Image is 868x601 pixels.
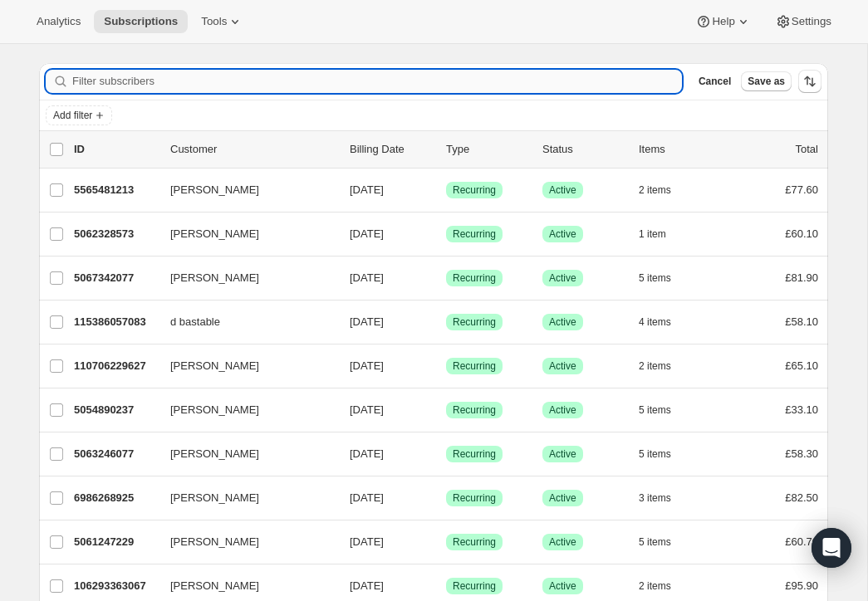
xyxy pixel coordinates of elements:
[350,491,384,504] span: [DATE]
[639,486,689,510] button: 3 items
[785,183,818,196] span: £77.60
[27,10,91,33] button: Analytics
[201,15,227,28] span: Tools
[639,178,689,202] button: 2 items
[639,310,689,334] button: 4 items
[74,266,818,290] div: 5067342077[PERSON_NAME][DATE]SuccessRecurringSuccessActive5 items£81.90
[748,75,785,88] span: Save as
[446,141,529,158] div: Type
[453,359,496,373] span: Recurring
[74,222,818,246] div: 5062328573[PERSON_NAME][DATE]SuccessRecurringSuccessActive1 item£60.10
[453,403,496,417] span: Recurring
[639,354,689,378] button: 2 items
[74,534,157,550] p: 5061247229
[542,141,625,158] p: Status
[549,271,576,285] span: Active
[94,10,188,33] button: Subscriptions
[453,271,496,285] span: Recurring
[170,534,259,550] span: [PERSON_NAME]
[74,490,157,506] p: 6986268925
[350,315,384,328] span: [DATE]
[350,141,433,158] p: Billing Date
[692,71,738,91] button: Cancel
[160,397,326,423] button: [PERSON_NAME]
[350,359,384,372] span: [DATE]
[74,402,157,418] p: 5054890237
[785,535,818,548] span: £60.70
[639,141,722,158] div: Items
[639,266,689,290] button: 5 items
[350,403,384,416] span: [DATE]
[785,403,818,416] span: £33.10
[170,490,259,506] span: [PERSON_NAME]
[350,535,384,548] span: [DATE]
[74,530,818,554] div: 5061247229[PERSON_NAME][DATE]SuccessRecurringSuccessActive5 items£60.70
[549,447,576,461] span: Active
[549,183,576,197] span: Active
[639,227,666,241] span: 1 item
[74,358,157,374] p: 110706229627
[639,579,671,593] span: 2 items
[72,70,682,93] input: Filter subscribers
[170,446,259,462] span: [PERSON_NAME]
[160,441,326,467] button: [PERSON_NAME]
[74,182,157,198] p: 5565481213
[712,15,734,28] span: Help
[785,491,818,504] span: £82.50
[160,529,326,555] button: [PERSON_NAME]
[170,358,259,374] span: [PERSON_NAME]
[549,491,576,505] span: Active
[785,359,818,372] span: £65.10
[798,70,821,93] button: Sort the results
[785,271,818,284] span: £81.90
[639,315,671,329] span: 4 items
[549,403,576,417] span: Active
[74,141,157,158] p: ID
[74,398,818,422] div: 5054890237[PERSON_NAME][DATE]SuccessRecurringSuccessActive5 items£33.10
[350,271,384,284] span: [DATE]
[37,15,81,28] span: Analytics
[350,183,384,196] span: [DATE]
[785,447,818,460] span: £58.30
[639,222,684,246] button: 1 item
[74,442,818,466] div: 5063246077[PERSON_NAME][DATE]SuccessRecurringSuccessActive5 items£58.30
[639,535,671,549] span: 5 items
[685,10,761,33] button: Help
[160,485,326,511] button: [PERSON_NAME]
[104,15,178,28] span: Subscriptions
[639,183,671,197] span: 2 items
[785,227,818,240] span: £60.10
[160,221,326,247] button: [PERSON_NAME]
[453,579,496,593] span: Recurring
[639,359,671,373] span: 2 items
[160,309,326,335] button: d bastable
[170,578,259,594] span: [PERSON_NAME]
[170,402,259,418] span: [PERSON_NAME]
[160,353,326,379] button: [PERSON_NAME]
[549,579,576,593] span: Active
[453,315,496,329] span: Recurring
[160,573,326,599] button: [PERSON_NAME]
[74,141,818,158] div: IDCustomerBilling DateTypeStatusItemsTotal
[160,265,326,291] button: [PERSON_NAME]
[453,535,496,549] span: Recurring
[639,447,671,461] span: 5 items
[639,442,689,466] button: 5 items
[74,178,818,202] div: 5565481213[PERSON_NAME][DATE]SuccessRecurringSuccessActive2 items£77.60
[350,227,384,240] span: [DATE]
[639,403,671,417] span: 5 items
[453,491,496,505] span: Recurring
[639,491,671,505] span: 3 items
[170,270,259,286] span: [PERSON_NAME]
[549,315,576,329] span: Active
[699,75,731,88] span: Cancel
[741,71,792,91] button: Save as
[453,183,496,197] span: Recurring
[74,226,157,242] p: 5062328573
[549,359,576,373] span: Active
[74,486,818,510] div: 6986268925[PERSON_NAME][DATE]SuccessRecurringSuccessActive3 items£82.50
[549,535,576,549] span: Active
[549,227,576,241] span: Active
[785,579,818,592] span: £95.90
[453,447,496,461] span: Recurring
